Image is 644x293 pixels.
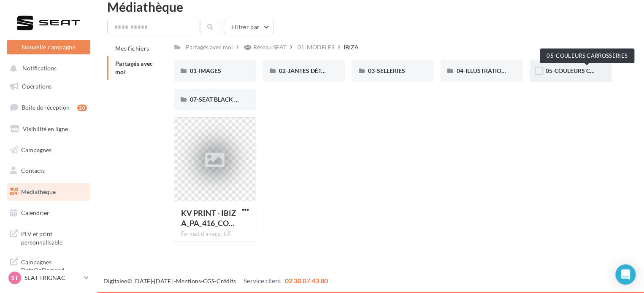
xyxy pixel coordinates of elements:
[224,20,273,34] button: Filtrer par
[23,125,68,132] span: Visibilité en ligne
[21,256,87,274] span: Campagnes DataOnDemand
[190,67,221,74] span: 01-IMAGES
[368,67,405,74] span: 03-SELLERIES
[24,274,81,282] p: SEAT TRIGNAC
[21,209,49,216] span: Calendrier
[22,83,51,90] span: Opérations
[457,67,509,74] span: 04-ILLUSTRATIONS
[107,0,634,13] div: Médiathèque
[540,48,634,63] div: 05-COULEURS CARROSSERIES
[285,277,328,285] span: 02 30 07 43 80
[77,105,87,111] div: 20
[176,277,201,285] a: Mentions
[216,277,236,285] a: Crédits
[5,141,92,159] a: Campagnes
[22,104,70,111] span: Boîte de réception
[21,228,87,246] span: PLV et print personnalisable
[344,43,359,51] div: IBIZA
[103,277,127,285] a: Digitaleo
[5,253,92,278] a: Campagnes DataOnDemand
[203,277,214,285] a: CGS
[5,183,92,201] a: Médiathèque
[5,204,92,222] a: Calendrier
[279,67,344,74] span: 02-JANTES DÉTOURÉES
[190,96,261,103] span: 07-SEAT BLACK EDITIONS
[21,188,56,195] span: Médiathèque
[7,270,90,286] a: ST SEAT TRIGNAC
[5,98,92,116] a: Boîte de réception20
[5,78,92,95] a: Opérations
[115,45,149,52] span: Mes fichiers
[7,40,90,54] button: Nouvelle campagne
[253,43,287,51] div: Réseau SEAT
[115,60,153,75] span: Partagés avec moi
[244,277,281,285] span: Service client
[181,208,236,228] span: KV PRINT - IBIZA_PA_416_COPA_SP_300
[5,162,92,180] a: Contacts
[21,146,51,153] span: Campagnes
[615,264,636,285] div: Open Intercom Messenger
[181,230,249,238] div: Format d'image: tiff
[22,65,57,72] span: Notifications
[5,120,92,138] a: Visibilité en ligne
[186,43,233,51] div: Partagés avec moi
[5,225,92,250] a: PLV et print personnalisable
[11,274,18,282] span: ST
[546,67,629,74] span: 05-COULEURS CARROSSERIES
[298,43,334,51] div: 01_MODELES
[103,277,328,285] span: © [DATE]-[DATE] - - -
[21,167,45,174] span: Contacts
